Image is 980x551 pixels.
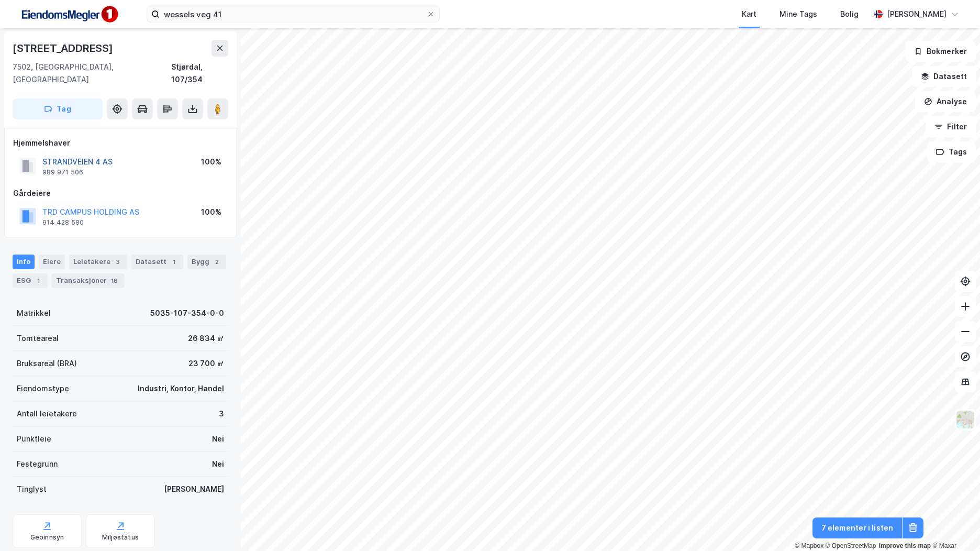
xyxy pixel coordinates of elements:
[150,307,224,319] div: 5035-107-354-0-0
[30,533,64,542] div: Geoinnsyn
[42,218,84,227] div: 914 428 580
[17,458,58,470] div: Festegrunn
[69,255,127,269] div: Leietakere
[928,501,980,551] iframe: Chat Widget
[13,61,171,86] div: 7502, [GEOGRAPHIC_DATA], [GEOGRAPHIC_DATA]
[812,517,902,538] button: 7 elementer i listen
[13,255,35,269] div: Info
[219,407,224,420] div: 3
[109,275,120,286] div: 16
[33,275,43,286] div: 1
[113,257,123,267] div: 3
[17,433,51,445] div: Punktleie
[795,542,823,549] a: Mapbox
[211,257,222,267] div: 2
[17,357,77,370] div: Bruksareal (BRA)
[212,433,224,445] div: Nei
[164,483,224,495] div: [PERSON_NAME]
[52,273,124,288] div: Transaksjoner
[42,168,83,177] div: 989 971 506
[138,382,224,395] div: Industri, Kontor, Handel
[201,156,221,168] div: 100%
[212,458,224,470] div: Nei
[905,41,976,62] button: Bokmerker
[915,91,976,112] button: Analyse
[928,501,980,551] div: Kontrollprogram for chat
[39,255,65,269] div: Eiere
[169,257,179,267] div: 1
[188,332,224,345] div: 26 834 ㎡
[17,307,51,319] div: Matrikkel
[912,66,976,87] button: Datasett
[201,206,221,218] div: 100%
[779,8,817,20] div: Mine Tags
[887,8,946,20] div: [PERSON_NAME]
[187,255,226,269] div: Bygg
[131,255,183,269] div: Datasett
[840,8,859,20] div: Bolig
[17,483,47,495] div: Tinglyst
[826,542,876,549] a: OpenStreetMap
[171,61,228,86] div: Stjørdal, 107/354
[13,98,103,119] button: Tag
[13,187,228,200] div: Gårdeiere
[955,410,975,429] img: Z
[188,357,224,370] div: 23 700 ㎡
[17,332,59,345] div: Tomteareal
[17,3,121,26] img: F4PB6Px+NJ5v8B7XTbfpPpyloAAAAASUVORK5CYII=
[13,273,48,288] div: ESG
[17,407,77,420] div: Antall leietakere
[927,141,976,162] button: Tags
[160,6,427,22] input: Søk på adresse, matrikkel, gårdeiere, leietakere eller personer
[102,533,139,542] div: Miljøstatus
[879,542,931,549] a: Improve this map
[17,382,69,395] div: Eiendomstype
[926,116,976,137] button: Filter
[13,137,228,149] div: Hjemmelshaver
[742,8,756,20] div: Kart
[13,40,115,57] div: [STREET_ADDRESS]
